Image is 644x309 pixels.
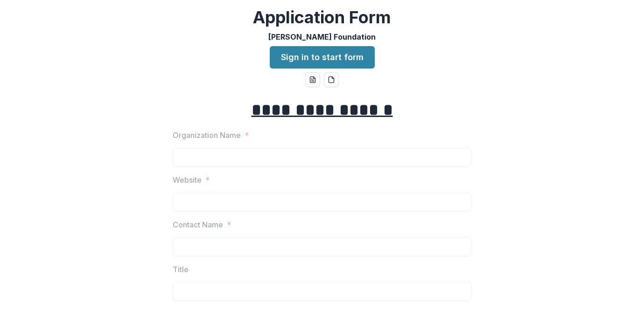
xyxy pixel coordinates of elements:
[268,31,376,42] p: [PERSON_NAME] Foundation
[173,130,241,141] p: Organization Name
[253,7,391,27] h2: Application Form
[324,72,339,87] button: pdf-download
[173,174,202,185] p: Website
[270,46,375,69] a: Sign in to start form
[173,219,223,230] p: Contact Name
[305,72,320,87] button: word-download
[173,264,189,275] p: Title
